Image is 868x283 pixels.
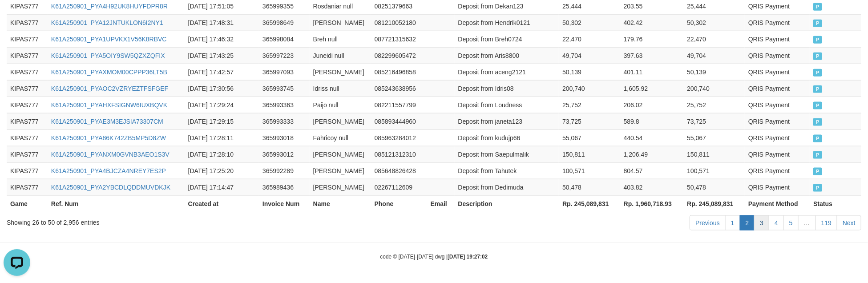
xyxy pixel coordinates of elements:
[51,151,170,158] a: K61A250901_PYANXM0GVNB3AEO1S3V
[769,215,784,230] a: 4
[427,195,455,212] th: Email
[259,179,310,195] td: 365989436
[371,47,427,64] td: 082299605472
[310,129,371,146] td: Fahricoy null
[7,179,48,195] td: KIPAS777
[48,195,185,212] th: Ref. Num
[620,146,684,162] td: 1,206.49
[798,215,816,230] a: …
[813,20,822,27] span: PAID
[754,215,769,230] a: 3
[745,162,810,179] td: QRIS Payment
[745,113,810,129] td: QRIS Payment
[259,14,310,31] td: 365998649
[745,47,810,64] td: QRIS Payment
[185,47,259,64] td: [DATE] 17:43:25
[51,19,163,26] a: K61A250901_PYA12JNTUKLON6I2NY1
[51,101,167,109] a: K61A250901_PYAHXFSIGNW6IUXBQVK
[310,179,371,195] td: [PERSON_NAME]
[7,64,48,80] td: KIPAS777
[51,85,168,92] a: K61A250901_PYAOC2VZRYEZTFSFGEF
[51,36,167,43] a: K61A250901_PYA1UPVKX1V56K8RBVC
[745,129,810,146] td: QRIS Payment
[813,36,822,44] span: PAID
[745,31,810,47] td: QRIS Payment
[371,146,427,162] td: 085121312310
[259,31,310,47] td: 365998084
[7,14,48,31] td: KIPAS777
[7,195,48,212] th: Game
[690,215,725,230] a: Previous
[813,3,822,11] span: PAID
[4,4,30,30] button: Open LiveChat chat widget
[259,162,310,179] td: 365992289
[683,80,745,97] td: 200,740
[51,3,168,10] a: K61A250901_PYA4H92UK8HUYFDPR8R
[455,162,559,179] td: Deposit from Tahutek
[725,215,740,230] a: 1
[620,179,684,195] td: 403.82
[816,215,837,230] a: 119
[455,146,559,162] td: Deposit from Saepulmalik
[813,85,822,93] span: PAID
[620,31,684,47] td: 179.76
[783,215,799,230] a: 5
[683,64,745,80] td: 50,139
[185,129,259,146] td: [DATE] 17:28:11
[455,179,559,195] td: Deposit from Dedimuda
[745,14,810,31] td: QRIS Payment
[371,179,427,195] td: 02267112609
[7,162,48,179] td: KIPAS777
[620,97,684,113] td: 206.02
[371,14,427,31] td: 081210052180
[371,97,427,113] td: 082211557799
[559,80,620,97] td: 200,740
[7,113,48,129] td: KIPAS777
[185,31,259,47] td: [DATE] 17:46:32
[683,179,745,195] td: 50,478
[371,64,427,80] td: 085216496858
[745,146,810,162] td: QRIS Payment
[51,52,165,59] a: K61A250901_PYA5OIY9SW5QZXZQFIX
[380,254,488,260] small: code © [DATE]-[DATE] dwg |
[620,195,684,212] th: Rp. 1,960,718.93
[559,47,620,64] td: 49,704
[559,179,620,195] td: 50,478
[7,97,48,113] td: KIPAS777
[371,80,427,97] td: 085243638956
[259,97,310,113] td: 365993363
[745,64,810,80] td: QRIS Payment
[559,14,620,31] td: 50,302
[310,195,371,212] th: Name
[683,146,745,162] td: 150,811
[559,195,620,212] th: Rp. 245,089,831
[51,134,166,141] a: K61A250901_PYA86K742ZB5MP5D8ZW
[310,80,371,97] td: Idriss null
[455,97,559,113] td: Deposit from Loudness
[51,69,167,76] a: K61A250901_PYAXMOM00CPPP36LT5B
[813,53,822,60] span: PAID
[259,47,310,64] td: 365997223
[310,97,371,113] td: Paijo null
[259,146,310,162] td: 365993012
[813,184,822,192] span: PAID
[813,102,822,109] span: PAID
[371,113,427,129] td: 085893444960
[683,97,745,113] td: 25,752
[745,179,810,195] td: QRIS Payment
[7,80,48,97] td: KIPAS777
[837,215,861,230] a: Next
[51,184,170,191] a: K61A250901_PYA2YBCDLQDDMUVDKJK
[620,14,684,31] td: 402.42
[813,118,822,126] span: PAID
[185,80,259,97] td: [DATE] 17:30:56
[185,97,259,113] td: [DATE] 17:29:24
[559,31,620,47] td: 22,470
[185,179,259,195] td: [DATE] 17:14:47
[259,64,310,80] td: 365997093
[813,69,822,77] span: PAID
[745,195,810,212] th: Payment Method
[813,135,822,142] span: PAID
[559,113,620,129] td: 73,725
[455,195,559,212] th: Description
